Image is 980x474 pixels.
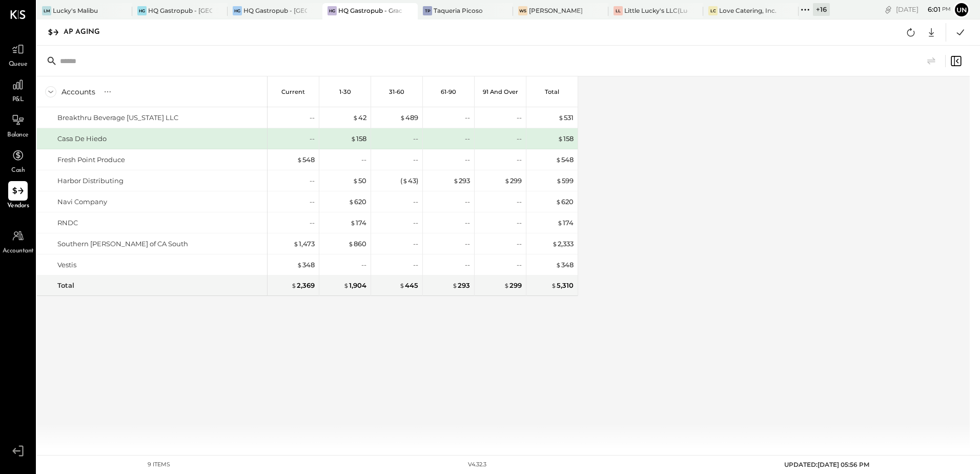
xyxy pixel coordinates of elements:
div: -- [310,176,315,186]
div: -- [465,134,470,144]
span: $ [350,219,356,227]
a: P&L [1,75,35,105]
div: [DATE] [896,5,951,14]
div: 299 [504,281,522,290]
div: 489 [400,113,418,123]
span: $ [353,176,358,185]
span: $ [452,281,458,289]
div: HG [233,6,242,15]
p: Current [281,88,305,95]
div: 158 [351,134,366,144]
div: 293 [453,176,470,186]
div: -- [517,155,522,165]
span: $ [351,134,356,143]
span: $ [399,281,405,289]
div: + 16 [813,3,830,16]
div: 293 [452,281,470,290]
p: 91 and Over [483,88,518,95]
div: v 4.32.3 [468,461,486,469]
div: Fresh Point Produce [57,155,125,165]
div: Navi Company [57,197,107,207]
span: $ [349,197,354,206]
div: -- [361,260,366,270]
div: Breakthru Beverage [US_STATE] LLC [57,113,178,123]
div: 620 [556,197,574,207]
a: Vendors [1,181,35,211]
div: -- [413,134,418,144]
span: Queue [9,60,28,69]
span: Cash [11,166,25,175]
span: $ [557,219,563,227]
div: -- [517,197,522,207]
div: Casa De Hiedo [57,134,107,144]
span: $ [556,197,561,206]
p: 31-60 [389,88,404,95]
span: $ [343,281,349,289]
div: 50 [353,176,366,186]
div: -- [517,239,522,249]
div: -- [465,260,470,270]
a: Cash [1,146,35,175]
div: -- [413,155,418,165]
div: 348 [556,260,574,270]
span: $ [353,113,358,122]
div: 174 [557,218,574,228]
div: -- [517,260,522,270]
span: $ [558,134,563,143]
div: 1,904 [343,281,366,290]
div: 42 [353,113,366,123]
div: HG [137,6,147,15]
div: HQ Gastropub - [GEOGRAPHIC_DATA] [243,6,308,15]
div: -- [310,197,315,207]
span: $ [556,176,562,185]
div: 299 [504,176,522,186]
p: Total [545,88,559,95]
div: Little Lucky's LLC(Lucky's Soho) [624,6,688,15]
div: Vestis [57,260,76,270]
div: -- [310,218,315,228]
div: Total [57,281,74,290]
div: 2,333 [552,239,574,249]
div: -- [517,218,522,228]
p: 61-90 [441,88,456,95]
div: 620 [349,197,366,207]
div: Lucky's Malibu [53,6,98,15]
div: -- [465,197,470,207]
div: -- [517,134,522,144]
p: 1-30 [339,88,351,95]
div: -- [361,155,366,165]
span: P&L [12,95,24,105]
div: RNDC [57,218,78,228]
span: $ [400,113,405,122]
span: $ [556,155,561,164]
div: LL [614,6,623,15]
div: -- [465,218,470,228]
div: 9 items [148,461,170,469]
span: $ [293,240,299,248]
div: Taqueria Picoso [434,6,483,15]
span: $ [504,281,509,289]
span: $ [297,261,302,269]
div: -- [413,197,418,207]
div: HG [328,6,337,15]
span: Vendors [7,202,29,211]
span: $ [297,155,302,164]
span: $ [504,176,510,185]
span: Accountant [3,247,34,256]
div: -- [465,239,470,249]
span: $ [402,176,408,185]
div: LM [42,6,51,15]
span: $ [551,281,557,289]
div: 548 [297,155,315,165]
span: $ [291,281,297,289]
div: [PERSON_NAME] [529,6,583,15]
div: 860 [348,239,366,249]
div: -- [413,239,418,249]
div: 5,310 [551,281,574,290]
span: Balance [7,131,29,140]
span: $ [348,240,354,248]
div: HQ Gastropub - Graceland Speakeasy [338,6,402,15]
div: LC [708,6,718,15]
span: $ [453,176,459,185]
div: 158 [558,134,574,144]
